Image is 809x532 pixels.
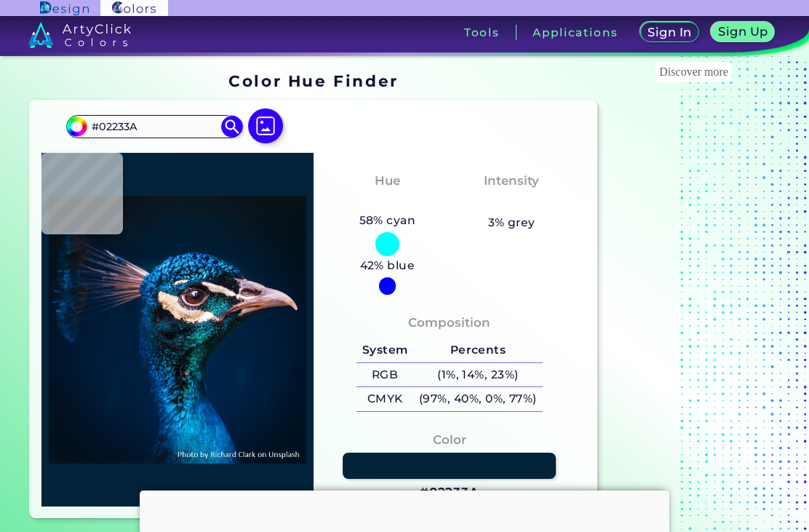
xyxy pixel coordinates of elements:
[413,387,542,411] h5: (97%, 40%, 0%, 77%)
[87,117,222,137] input: type color..
[356,338,413,362] h5: System
[228,70,398,92] h1: Color Hue Finder
[354,256,421,275] h5: 42% blue
[49,160,306,499] img: img_pavlin.jpg
[433,429,466,450] h4: Color
[354,211,421,230] h5: 58% cyan
[533,27,618,38] h3: Applications
[655,62,732,82] div: These are topics related to the article that might interest you
[713,23,773,41] a: Sign Up
[642,23,698,41] a: Sign In
[480,194,543,211] h3: Vibrant
[413,338,542,362] h5: Percents
[40,1,89,15] img: ArtyClick Design logo
[464,27,500,38] h3: Tools
[221,116,243,138] img: icon search
[484,170,539,191] h4: Intensity
[413,363,542,387] h5: (1%, 14%, 23%)
[720,26,766,37] h5: Sign Up
[28,22,131,48] img: logo_artyclick_colors_white.svg
[649,27,690,38] h5: Sign In
[248,108,283,143] img: icon picture
[488,213,535,232] h5: 3% grey
[356,363,413,387] h5: RGB
[375,170,400,191] h4: Hue
[420,484,479,501] h3: #02233A
[346,194,429,211] h3: Cyan-Blue
[408,312,490,333] h4: Composition
[356,387,413,411] h5: CMYK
